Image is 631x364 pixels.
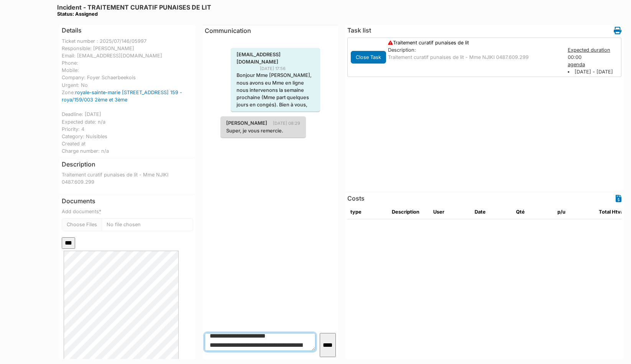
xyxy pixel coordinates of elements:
[388,54,560,61] p: Traitement curatif punaises de lit - Mme NJIKI 0487.609.299
[62,90,182,103] a: royale-sainte-marie [STREET_ADDRESS] 159 - roya/159/003 2ème et 3ème
[564,46,624,76] div: 00:00
[205,27,251,34] span: translation missing: en.communication.communication
[351,52,386,60] a: Close Task
[384,39,564,46] div: Traitement curatif punaises de lit
[554,205,596,219] th: p/u
[226,127,300,134] p: Super, je vous remercie.
[513,205,554,219] th: Qté
[568,68,620,75] li: [DATE] - [DATE]
[389,205,430,219] th: Description
[430,205,472,219] th: User
[231,51,320,65] span: [EMAIL_ADDRESS][DOMAIN_NAME]
[568,61,620,68] div: agenda
[568,46,620,54] div: Expected duration
[472,205,513,219] th: Date
[62,198,193,205] h6: Documents
[614,27,621,34] i: Work order
[62,27,82,34] h6: Details
[62,161,95,168] h6: Description
[599,209,611,215] span: translation missing: en.total
[62,38,193,155] div: Ticket number : 2025/07/146/05997 Responsible: [PERSON_NAME] Email: [EMAIL_ADDRESS][DOMAIN_NAME] ...
[62,171,193,186] p: Traitement curatif punaises de lit - Mme NJIKI 0487.609.299
[260,65,291,72] span: [DATE] 17:56
[62,208,101,215] label: Add documents
[612,209,623,215] span: translation missing: en.HTVA
[347,195,365,202] h6: Costs
[356,54,381,60] span: translation missing: en.todo.action.close_task
[99,209,101,214] abbr: required
[220,119,273,127] span: [PERSON_NAME]
[57,11,211,17] div: Status: Assigned
[273,120,306,127] span: [DATE] 08:29
[388,46,560,54] div: Description:
[347,205,389,219] th: type
[347,27,371,34] h6: Task list
[57,4,211,17] h6: Incident - TRAITEMENT CURATIF PUNAISES DE LIT
[237,72,314,108] p: Bonjour Mme [PERSON_NAME], nous avons eu Mme en ligne nous intervenons la semaine prochaine (Mme ...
